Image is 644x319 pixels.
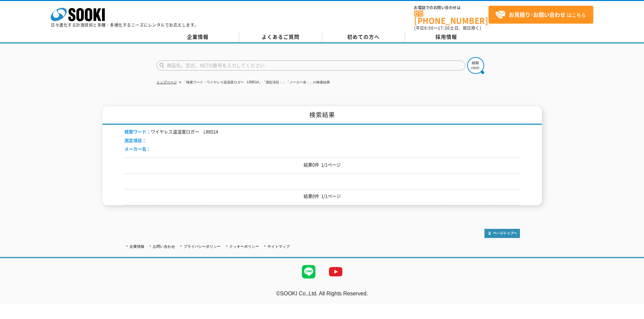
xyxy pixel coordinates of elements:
input: 商品名、型式、NETIS番号を入力してください [157,60,465,71]
a: テストMail [618,297,644,303]
img: LINE [295,258,322,285]
strong: お見積り･お問い合わせ [509,10,566,19]
a: お見積り･お問い合わせはこちら [488,6,593,24]
a: 採用情報 [405,32,488,42]
a: サイトマップ [267,244,290,248]
p: 結果0件 1/1ページ [124,161,520,168]
a: お問い合わせ [153,244,175,248]
img: btn_search.png [467,57,484,74]
img: トップページへ [484,229,520,238]
span: 17:30 [438,25,450,31]
a: 企業情報 [157,32,239,42]
span: 初めての方へ [347,33,380,41]
li: ワイヤレス温湿度ロガー LR8514 [124,128,218,135]
a: クッキーポリシー [229,244,259,248]
span: メーカー名： [124,145,151,152]
span: (平日 ～ 土日、祝日除く) [414,25,481,31]
a: プライバシーポリシー [184,244,221,248]
a: トップページ [157,80,177,84]
a: 初めての方へ [322,32,405,42]
span: お電話でのお問い合わせは [414,6,488,10]
span: はこちら [495,10,586,20]
span: 8:50 [424,25,434,31]
a: 企業情報 [129,244,144,248]
img: YouTube [322,258,349,285]
h1: 検索結果 [102,106,542,125]
p: 結果0件 1/1ページ [124,193,520,200]
li: 「検索ワード：ワイヤレス温湿度ロガー LR8514」「測定項目：」「メーカー名：」の検索結果 [178,79,330,86]
span: 検索ワード： [124,128,151,135]
a: [PHONE_NUMBER] [414,10,488,24]
p: 日々進化する計測技術と多種・多様化するニーズにレンタルでお応えします。 [51,23,199,27]
span: 測定項目： [124,137,146,143]
a: よくあるご質問 [239,32,322,42]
